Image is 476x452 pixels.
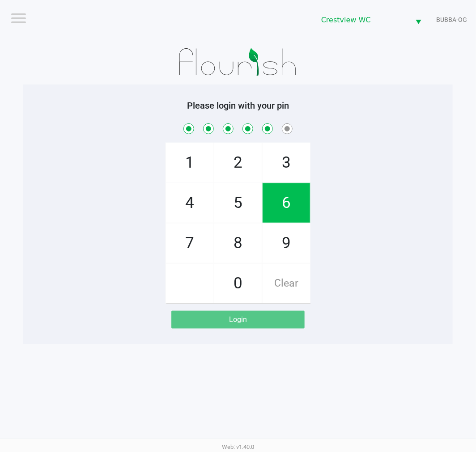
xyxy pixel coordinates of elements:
span: Clear [263,264,310,303]
span: 1 [166,143,213,182]
span: 9 [263,224,310,263]
h5: Please login with your pin [30,100,446,111]
span: 5 [214,183,262,223]
span: 7 [166,224,213,263]
span: Crestview WC [321,15,404,25]
button: Select [410,9,427,30]
span: Web: v1.40.0 [222,444,254,450]
span: 0 [214,264,262,303]
span: 2 [214,143,262,182]
span: 6 [263,183,310,223]
span: 3 [263,143,310,182]
span: 8 [214,224,262,263]
span: 4 [166,183,213,223]
span: BUBBA-OG [436,15,467,25]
